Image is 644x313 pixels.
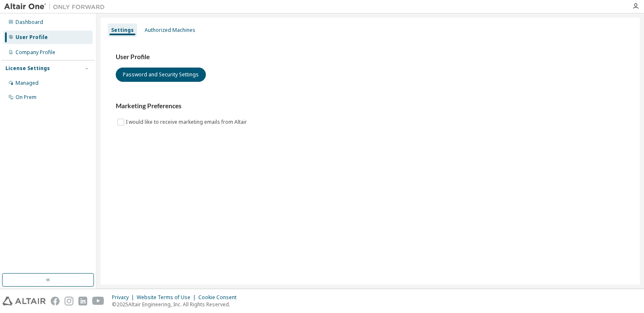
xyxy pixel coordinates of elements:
div: Dashboard [16,19,43,26]
div: On Prem [16,94,36,101]
img: altair_logo.svg [3,297,46,305]
div: Settings [111,27,134,34]
label: I would like to receive marketing emails from Altair [126,117,249,127]
img: linkedin.svg [78,297,87,305]
div: License Settings [5,65,50,72]
div: Authorized Machines [145,27,195,34]
button: Password and Security Settings [116,68,206,82]
p: © 2025 Altair Engineering, Inc. All Rights Reserved. [112,301,241,308]
div: User Profile [16,34,48,41]
div: Website Terms of Use [137,294,198,301]
div: Managed [16,80,39,86]
h3: Marketing Preferences [116,102,625,110]
img: youtube.svg [92,297,104,305]
div: Cookie Consent [198,294,241,301]
img: Altair One [4,3,109,11]
div: Privacy [112,294,137,301]
h3: User Profile [116,53,625,61]
div: Company Profile [16,49,55,56]
img: instagram.svg [65,297,73,305]
img: facebook.svg [51,297,60,305]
